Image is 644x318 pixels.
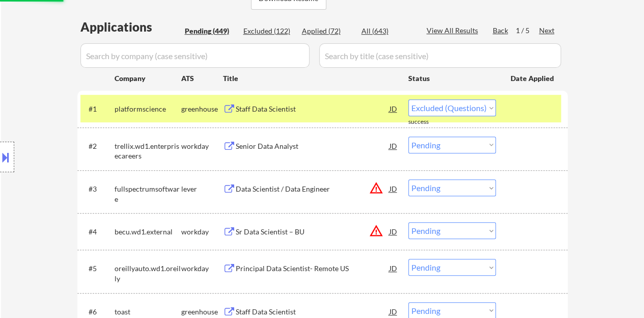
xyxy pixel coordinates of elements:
div: Applied (72) [302,26,353,36]
div: Next [539,25,555,36]
div: workday [181,263,223,274]
div: Excluded (122) [243,26,294,36]
div: View All Results [427,25,481,36]
div: Title [223,73,399,84]
div: lever [181,184,223,194]
div: workday [181,227,223,237]
div: Staff Data Scientist [236,104,389,114]
div: Sr Data Scientist – BU [236,227,389,237]
div: oreillyauto.wd1.oreilly [115,263,181,283]
div: toast [115,307,181,317]
div: #5 [89,263,106,274]
div: greenhouse [181,104,223,114]
div: workday [181,141,223,151]
div: Back [493,25,509,36]
button: warning_amber [369,224,383,238]
div: JD [388,179,399,198]
div: Date Applied [511,73,555,84]
div: Principal Data Scientist- Remote US [236,263,389,274]
div: All (643) [361,26,412,36]
div: JD [388,222,399,241]
div: Senior Data Analyst [236,141,389,151]
div: 1 / 5 [516,25,539,36]
div: Pending (449) [185,26,236,36]
div: Staff Data Scientist [236,307,389,317]
button: warning_amber [369,181,383,195]
div: Applications [80,21,181,33]
div: Status [408,69,496,87]
div: JD [388,259,399,277]
div: ATS [181,73,223,84]
div: JD [388,137,399,155]
input: Search by company (case sensitive) [80,43,310,68]
div: success [408,118,449,126]
div: Data Scientist / Data Engineer [236,184,389,194]
div: #6 [89,307,106,317]
div: JD [388,99,399,118]
div: greenhouse [181,307,223,317]
input: Search by title (case sensitive) [319,43,561,68]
